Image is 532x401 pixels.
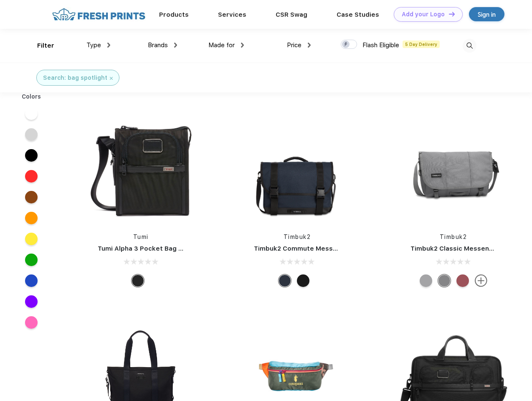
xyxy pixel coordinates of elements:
div: Search: bag spotlight [43,74,107,82]
img: func=resize&h=266 [241,113,352,224]
a: Sign in [469,7,504,21]
a: Timbuk2 [284,233,311,240]
span: Type [86,41,101,49]
a: Tumi Alpha 3 Pocket Bag Small [98,245,195,252]
span: Made for [208,41,235,49]
div: Eco Gunmetal [438,274,451,287]
div: Sign in [478,10,496,19]
a: Timbuk2 [440,233,467,240]
img: fo%20logo%202.webp [50,7,148,22]
a: Timbuk2 Commute Messenger Bag [254,245,366,252]
div: Colors [15,92,48,101]
img: desktop_search.svg [463,39,476,53]
div: Filter [37,41,54,51]
img: dropdown.png [107,43,110,48]
img: DT [449,12,455,16]
a: Timbuk2 Classic Messenger Bag [410,245,514,252]
span: 5 Day Delivery [403,41,440,48]
img: more.svg [475,274,487,287]
img: dropdown.png [308,43,311,48]
span: Brands [148,41,168,49]
div: Eco Black [297,274,309,287]
span: Price [287,41,301,49]
img: dropdown.png [241,43,244,48]
img: func=resize&h=266 [398,113,509,224]
span: Flash Eligible [362,41,399,49]
div: Eco Rind Pop [420,274,432,287]
img: filter_cancel.svg [110,77,113,80]
div: Black [132,274,144,287]
img: func=resize&h=266 [85,113,196,224]
a: Tumi [133,233,149,240]
div: Eco Nautical [279,274,291,287]
a: Products [159,11,189,18]
img: dropdown.png [174,43,177,48]
div: Eco Collegiate Red [456,274,469,287]
div: Add your Logo [402,11,445,18]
